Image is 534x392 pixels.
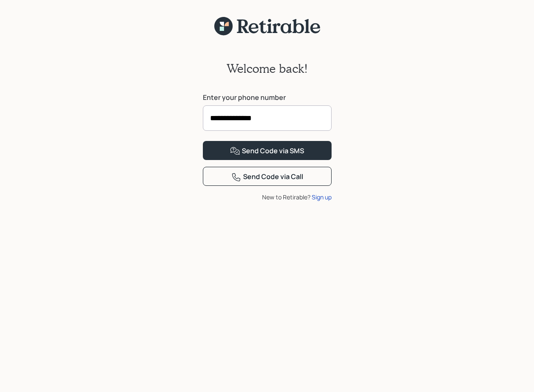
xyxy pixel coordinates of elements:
[227,61,308,76] h2: Welcome back!
[203,193,332,202] div: New to Retirable?
[312,193,332,202] div: Sign up
[203,167,332,186] button: Send Code via Call
[230,146,304,156] div: Send Code via SMS
[231,172,303,182] div: Send Code via Call
[203,93,332,102] label: Enter your phone number
[203,141,332,160] button: Send Code via SMS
